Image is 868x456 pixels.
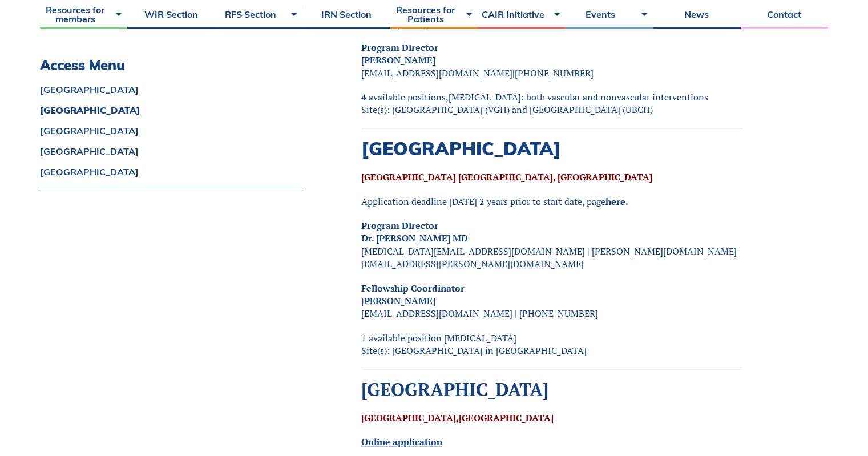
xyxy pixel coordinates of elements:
[361,4,734,29] span: Application Deadline : [DATE] – 2 years prior to start date ( ie. start date [DATE], application ...
[40,57,304,74] h3: Access Menu
[361,219,742,271] p: [MEDICAL_DATA][EMAIL_ADDRESS][DOMAIN_NAME] | [PERSON_NAME][DOMAIN_NAME][EMAIL_ADDRESS][PERSON_NAM...
[361,41,438,66] b: Program Director [PERSON_NAME]
[361,282,742,320] p: [EMAIL_ADDRESS][DOMAIN_NAME] | [PHONE_NUMBER]
[361,294,435,307] b: [PERSON_NAME]
[361,435,442,448] a: Online application
[361,282,465,294] strong: Fellowship Coordinator
[512,67,515,79] span: |
[605,195,628,208] a: here.
[40,126,304,135] a: [GEOGRAPHIC_DATA]
[361,232,468,244] strong: Dr. [PERSON_NAME] MD
[361,103,653,116] span: Site(s): [GEOGRAPHIC_DATA] (VGH) and [GEOGRAPHIC_DATA] (UBCH)
[40,106,304,115] a: [GEOGRAPHIC_DATA]
[449,91,708,103] span: [MEDICAL_DATA]: both vascular and nonvascular interventions
[361,138,742,159] h2: [GEOGRAPHIC_DATA]
[361,219,438,232] strong: Program Director
[40,147,304,156] a: [GEOGRAPHIC_DATA]
[40,167,304,176] a: [GEOGRAPHIC_DATA]
[361,195,742,208] p: Application deadline [DATE] 2 years prior to start date, page
[361,91,449,103] span: 4 available positions,
[361,377,548,401] b: [GEOGRAPHIC_DATA]
[515,67,594,79] span: [PHONE_NUMBER]
[40,85,304,94] a: [GEOGRAPHIC_DATA]
[361,67,512,79] span: [EMAIL_ADDRESS][DOMAIN_NAME]
[361,332,742,357] p: 1 available position [MEDICAL_DATA] Site(s): [GEOGRAPHIC_DATA] in [GEOGRAPHIC_DATA]
[361,411,459,424] b: [GEOGRAPHIC_DATA],
[361,411,554,424] a: [GEOGRAPHIC_DATA],[GEOGRAPHIC_DATA]
[459,411,554,424] b: [GEOGRAPHIC_DATA]
[361,171,652,183] a: [GEOGRAPHIC_DATA] [GEOGRAPHIC_DATA], [GEOGRAPHIC_DATA]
